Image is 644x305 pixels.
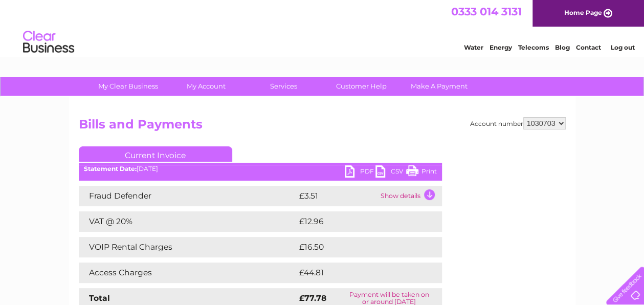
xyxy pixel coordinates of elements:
td: £44.81 [297,263,420,283]
a: Services [241,77,326,96]
a: Water [464,43,483,51]
a: Blog [555,43,570,51]
a: Contact [576,43,601,51]
td: Access Charges [79,263,297,283]
a: 0333 014 3131 [451,5,522,18]
a: Customer Help [319,77,404,96]
a: Print [406,165,437,180]
a: Log out [610,43,634,51]
div: Account number [470,117,566,129]
td: £16.50 [297,237,420,257]
td: VOIP Rental Charges [79,237,297,257]
div: [DATE] [79,165,442,172]
h2: Bills and Payments [79,117,566,137]
td: Show details [378,186,442,206]
a: Energy [490,43,512,51]
a: CSV [375,165,406,180]
td: £3.51 [297,186,378,206]
a: Make A Payment [397,77,481,96]
img: logo.png [23,27,75,58]
div: Clear Business is a trading name of Verastar Limited (registered in [GEOGRAPHIC_DATA] No. 3667643... [81,6,564,50]
a: Current Invoice [79,146,232,162]
td: VAT @ 20% [79,211,297,232]
a: My Account [164,77,248,96]
td: Fraud Defender [79,186,297,206]
strong: Total [89,293,110,303]
b: Statement Date: [84,165,137,172]
a: My Clear Business [86,77,170,96]
td: £12.96 [297,211,420,232]
strong: £77.78 [299,293,326,303]
a: Telecoms [518,43,549,51]
a: PDF [345,165,375,180]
